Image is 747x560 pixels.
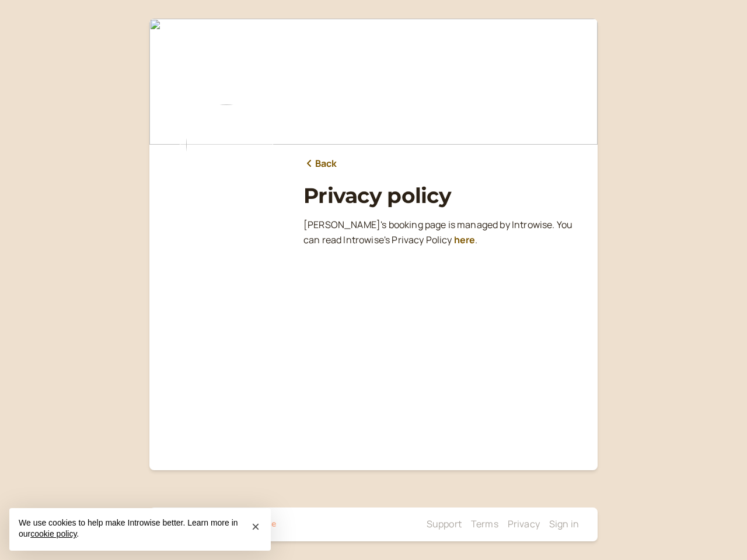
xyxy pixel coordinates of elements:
button: Close this notice [246,517,265,536]
div: We use cookies to help make Introwise better. Learn more in our . [9,508,271,551]
h1: Privacy policy [303,183,579,208]
a: Support [427,517,462,530]
a: Back [303,156,337,171]
span: × [252,519,260,534]
p: [PERSON_NAME] ' s booking page is managed by Introwise. You can read Introwise ' s Privacy Policy . [303,218,579,248]
a: cookie policy [30,529,76,538]
a: Terms [471,517,498,530]
a: here [454,233,476,246]
a: Privacy [508,517,540,530]
a: Sign in [549,517,579,530]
